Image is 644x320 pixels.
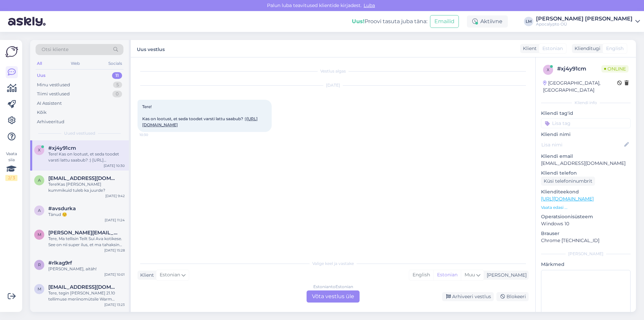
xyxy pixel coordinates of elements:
[541,220,631,227] p: Windows 10
[137,44,165,53] label: Uus vestlus
[572,45,600,52] div: Klienditugi
[541,204,631,211] p: Vaata edasi ...
[541,251,631,257] div: [PERSON_NAME]
[112,91,122,97] div: 0
[69,59,81,68] div: Web
[465,272,475,278] span: Muu
[104,302,125,307] div: [DATE] 13:23
[48,151,125,163] div: Tere! Kas on lootust, et seda toodet varsti lattu saabub? :) [URL][DOMAIN_NAME]
[38,147,41,152] span: x
[160,271,180,279] span: Estonian
[104,248,125,253] div: [DATE] 15:28
[37,100,62,107] div: AI Assistent
[5,151,17,181] div: Vaata siia
[48,230,118,236] span: margit.valdmann@gmail.com
[138,261,529,267] div: Valige keel ja vastake
[543,80,617,94] div: [GEOGRAPHIC_DATA], [GEOGRAPHIC_DATA]
[409,270,433,280] div: English
[541,196,594,202] a: [URL][DOMAIN_NAME]
[38,178,41,183] span: a
[48,145,76,151] span: #xj4y91cm
[541,261,631,268] p: Märkmed
[484,272,527,279] div: [PERSON_NAME]
[541,141,623,148] input: Lisa nimi
[541,153,631,160] p: Kliendi email
[42,46,68,53] span: Otsi kliente
[48,181,125,193] div: Tere!Kas [PERSON_NAME] kummikuid tuleb ka juurde?
[104,272,125,277] div: [DATE] 10:01
[138,82,529,88] div: [DATE]
[38,286,41,291] span: m
[433,270,461,280] div: Estonian
[541,188,631,195] p: Klienditeekond
[48,175,118,181] span: annika.pajupuu@gmail.com
[113,82,122,88] div: 5
[541,131,631,138] p: Kliendi nimi
[37,82,70,88] div: Minu vestlused
[48,236,125,248] div: Tere, Ma tellisin Teilt Sui Ava kotikese. See on nii super ilus, et ma tahaksin tellida ühe veel,...
[547,67,549,72] span: x
[606,45,624,52] span: English
[38,262,41,267] span: r
[541,237,631,244] p: Chrome [TECHNICAL_ID]
[352,18,365,25] b: Uus!
[37,91,70,97] div: Tiimi vestlused
[64,130,95,136] span: Uued vestlused
[541,230,631,237] p: Brauser
[5,175,17,181] div: 2 / 3
[520,45,537,52] div: Klient
[37,72,46,79] div: Uus
[48,266,125,272] div: [PERSON_NAME], aitäh!
[541,213,631,220] p: Operatsioonisüsteem
[138,272,154,279] div: Klient
[524,17,533,26] div: LM
[5,45,18,58] img: Askly Logo
[442,292,494,301] div: Arhiveeri vestlus
[536,16,640,27] a: [PERSON_NAME] [PERSON_NAME]Apocalypto OÜ
[601,65,629,73] span: Online
[307,290,360,303] div: Võta vestlus üle
[38,232,41,237] span: m
[37,109,47,116] div: Kõik
[138,68,529,74] div: Vestlus algas
[362,2,377,8] span: Luba
[48,290,125,302] div: Tere, tegin [PERSON_NAME] 21.10 tellimuse meriinomütsile Warm Taupe, kas saaksin selle ümber vahe...
[105,218,125,223] div: [DATE] 11:24
[496,292,529,301] div: Blokeeri
[107,59,123,68] div: Socials
[541,118,631,128] input: Lisa tag
[48,260,72,266] span: #rlkag9rf
[541,110,631,117] p: Kliendi tag'id
[313,284,353,290] div: Estonian to Estonian
[467,15,508,28] div: Aktiivne
[104,163,125,168] div: [DATE] 10:30
[541,177,595,186] div: Küsi telefoninumbrit
[352,17,427,26] div: Proovi tasuta juba täna:
[430,15,459,28] button: Emailid
[36,59,43,68] div: All
[105,193,125,198] div: [DATE] 9:42
[112,72,122,79] div: 11
[542,45,563,52] span: Estonian
[37,119,64,125] div: Arhiveeritud
[48,212,125,218] div: Tänud ☺️
[536,16,633,21] div: [PERSON_NAME] [PERSON_NAME]
[140,132,165,137] span: 10:30
[541,160,631,167] p: [EMAIL_ADDRESS][DOMAIN_NAME]
[541,100,631,106] div: Kliendi info
[541,170,631,177] p: Kliendi telefon
[536,21,633,27] div: Apocalypto OÜ
[48,284,118,290] span: marikatapasia@gmail.com
[48,205,76,212] span: #avsdurka
[38,208,41,213] span: a
[557,65,601,73] div: # xj4y91cm
[142,104,258,127] span: Tere! Kas on lootust, et seda toodet varsti lattu saabub? :)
